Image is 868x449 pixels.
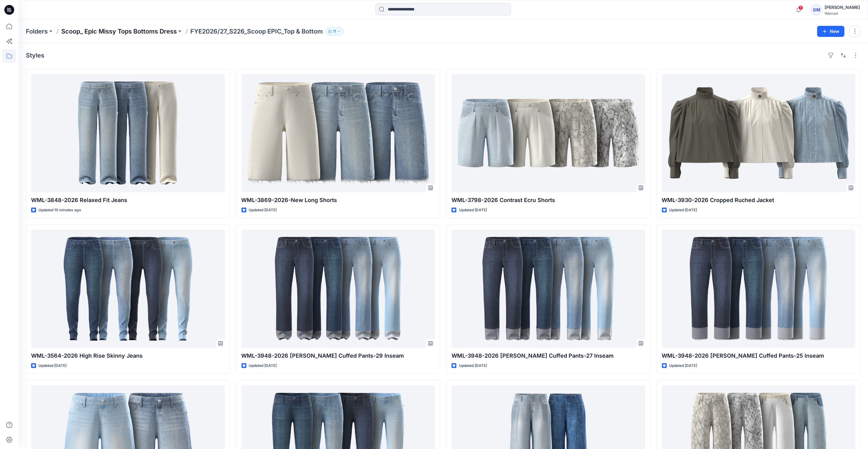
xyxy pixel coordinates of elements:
[249,207,277,213] p: Updated [DATE]
[190,27,323,36] p: FYE2026/27_S226_Scoop EPIC_Top & Bottom
[798,5,803,10] span: 7
[662,74,856,192] a: WML-3930-2026 Cropped Ruched Jacket
[241,74,435,192] a: WML-3869-2026-New Long Shorts
[662,352,856,360] p: WML-3948-2026 [PERSON_NAME] Cuffed Pants-25 Inseam
[669,363,697,369] p: Updated [DATE]
[459,363,487,369] p: Updated [DATE]
[817,26,845,37] button: New
[39,207,81,213] p: Updated 10 minutes ago
[31,74,225,192] a: WML-3848-2026 Relaxed Fit Jeans
[825,11,860,16] div: Walmart
[811,4,822,15] div: GM
[241,196,435,205] p: WML-3869-2026-New Long Shorts
[452,352,645,360] p: WML-3948-2026 [PERSON_NAME] Cuffed Pants-27 Inseam
[241,352,435,360] p: WML-3948-2026 [PERSON_NAME] Cuffed Pants-29 Inseam
[333,28,336,35] p: 11
[452,74,645,192] a: WML-3798-2026 Contrast Ecru Shorts
[31,196,225,205] p: WML-3848-2026 Relaxed Fit Jeans
[825,4,860,11] div: [PERSON_NAME]
[669,207,697,213] p: Updated [DATE]
[26,52,44,59] h4: Styles
[241,230,435,348] a: WML-3948-2026 Benton Cuffed Pants-29 Inseam
[26,27,48,36] a: Folders
[325,27,344,36] button: 11
[39,363,67,369] p: Updated [DATE]
[249,363,277,369] p: Updated [DATE]
[662,230,856,348] a: WML-3948-2026 Benton Cuffed Pants-25 Inseam
[662,196,856,205] p: WML-3930-2026 Cropped Ruched Jacket
[452,230,645,348] a: WML-3948-2026 Benton Cuffed Pants-27 Inseam
[61,27,177,36] a: Scoop_ Epic Missy Tops Bottoms Dress
[31,352,225,360] p: WML-3564-2026 High Rise Skinny Jeans
[459,207,487,213] p: Updated [DATE]
[31,230,225,348] a: WML-3564-2026 High Rise Skinny Jeans
[452,196,645,205] p: WML-3798-2026 Contrast Ecru Shorts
